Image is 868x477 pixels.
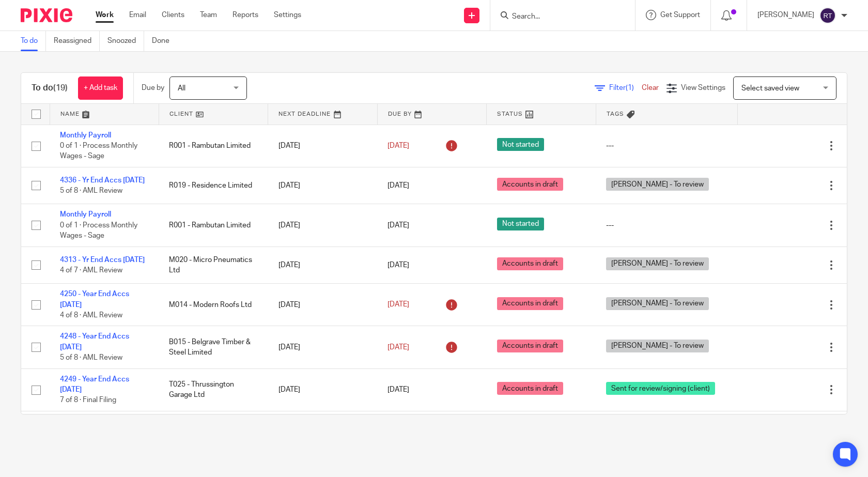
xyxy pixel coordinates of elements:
[60,397,116,404] span: 7 of 8 · Final Filing
[129,10,146,20] a: Email
[159,125,268,167] td: R001 - Rambutan Limited
[60,142,137,160] span: 0 of 1 · Process Monthly Wages - Sage
[159,411,268,448] td: S038 - Superior Auto Care Ltd
[388,344,409,351] span: [DATE]
[54,31,100,51] a: Reassigned
[178,85,185,92] span: All
[60,132,111,139] a: Monthly Payroll
[497,257,563,270] span: Accounts in draft
[32,83,68,94] h1: To do
[159,167,268,204] td: R019 - Residence Limited
[268,284,377,326] td: [DATE]
[497,178,563,191] span: Accounts in draft
[53,84,68,92] span: (19)
[268,167,377,204] td: [DATE]
[268,411,377,448] td: [DATE]
[60,290,129,308] a: 4250 - Year End Accs [DATE]
[107,31,144,51] a: Snoozed
[152,31,177,51] a: Done
[60,354,122,361] span: 5 of 8 · AML Review
[497,297,563,310] span: Accounts in draft
[21,31,46,51] a: To do
[21,8,72,22] img: Pixie
[60,211,111,218] a: Monthly Payroll
[60,256,145,264] a: 4313 - Yr End Accs [DATE]
[60,376,129,393] a: 4249 - Year End Accs [DATE]
[606,178,709,191] span: [PERSON_NAME] - To review
[268,326,377,368] td: [DATE]
[60,187,122,194] span: 5 of 8 · AML Review
[497,382,563,395] span: Accounts in draft
[78,76,123,100] a: + Add task
[757,10,814,20] p: [PERSON_NAME]
[388,301,409,309] span: [DATE]
[642,84,659,91] a: Clear
[60,267,122,274] span: 4 of 7 · AML Review
[497,218,544,230] span: Not started
[60,312,122,319] span: 4 of 8 · AML Review
[268,368,377,411] td: [DATE]
[162,10,184,20] a: Clients
[606,141,727,151] div: ---
[606,257,709,270] span: [PERSON_NAME] - To review
[609,84,642,91] span: Filter
[497,340,563,352] span: Accounts in draft
[606,382,715,395] span: Sent for review/signing (client)
[660,11,700,19] span: Get Support
[142,83,164,93] p: Due by
[388,386,409,393] span: [DATE]
[159,326,268,368] td: B015 - Belgrave Timber & Steel Limited
[96,10,114,20] a: Work
[159,204,268,247] td: R001 - Rambutan Limited
[60,222,137,240] span: 0 of 1 · Process Monthly Wages - Sage
[388,142,409,149] span: [DATE]
[60,177,145,184] a: 4336 - Yr End Accs [DATE]
[741,85,799,92] span: Select saved view
[497,138,544,151] span: Not started
[268,125,377,167] td: [DATE]
[60,333,129,350] a: 4248 - Year End Accs [DATE]
[233,10,258,20] a: Reports
[606,340,709,352] span: [PERSON_NAME] - To review
[388,182,409,189] span: [DATE]
[626,84,634,91] span: (1)
[268,204,377,247] td: [DATE]
[606,220,727,230] div: ---
[274,10,301,20] a: Settings
[681,84,725,91] span: View Settings
[200,10,217,20] a: Team
[606,297,709,310] span: [PERSON_NAME] - To review
[159,247,268,283] td: M020 - Micro Pneumatics Ltd
[388,222,409,229] span: [DATE]
[388,261,409,269] span: [DATE]
[819,7,836,24] img: svg%3E
[268,247,377,283] td: [DATE]
[511,12,604,22] input: Search
[159,368,268,411] td: T025 - Thrussington Garage Ltd
[159,284,268,326] td: M014 - Modern Roofs Ltd
[607,111,624,117] span: Tags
